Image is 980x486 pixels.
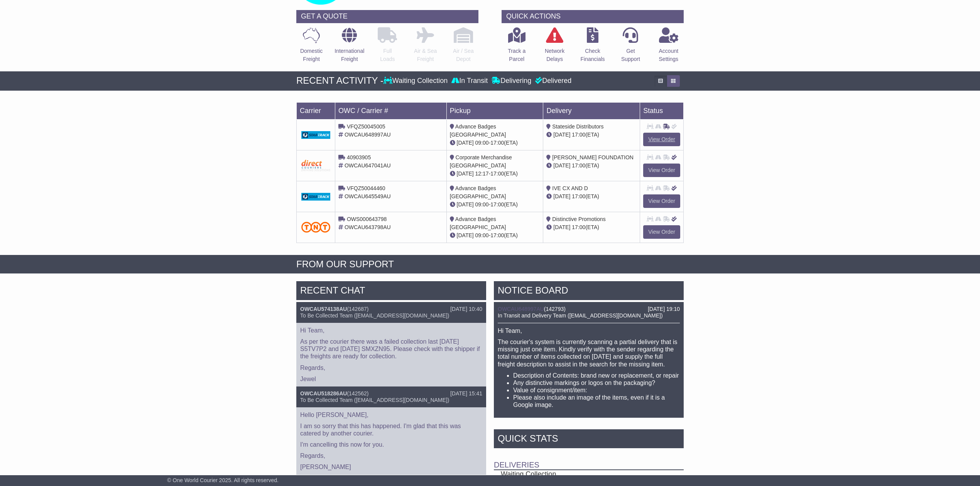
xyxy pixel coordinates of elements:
div: RECENT ACTIVITY - [296,75,384,86]
span: Advance Badges [GEOGRAPHIC_DATA] [450,216,506,230]
p: The courier's system is currently scanning a partial delivery that is missing just one item. Kind... [498,338,680,368]
div: (ETA) [546,131,637,139]
span: IVE CX AND D [552,185,588,191]
img: GetCarrierServiceDarkLogo [301,131,330,139]
span: 17:00 [572,193,585,199]
p: Hi Team, [300,327,482,334]
p: As per the courier there was a failed collection last [DATE] S5TV7P2 and [DATE] SMXZN95. Please c... [300,338,482,360]
span: [DATE] [553,162,570,169]
img: Direct.png [301,160,330,171]
span: 17:00 [490,201,504,208]
p: Hi Team, [498,327,680,334]
a: NetworkDelays [544,27,565,67]
span: [DATE] [553,224,570,230]
div: In Transit [449,77,490,85]
div: - (ETA) [450,139,540,147]
span: To Be Collected Team ([EMAIL_ADDRESS][DOMAIN_NAME]) [300,312,449,319]
div: GET A QUOTE [296,10,478,23]
span: 142687 [349,306,367,312]
span: VFQZ50044460 [347,185,385,191]
p: I am so sorry that this has happened. I'm glad that this was catered by another courier. [300,422,482,437]
a: View Order [643,225,680,239]
td: Waiting Collection [494,470,609,479]
span: 40903905 [347,154,371,160]
span: Distinctive Promotions [552,216,606,222]
span: © One World Courier 2025. All rights reserved. [167,477,279,483]
p: Track a Parcel [508,47,525,63]
div: [DATE] 10:40 [450,306,482,312]
div: Quick Stats [494,429,684,450]
div: - (ETA) [450,231,540,240]
a: DomesticFreight [300,27,323,67]
a: OWCAU518286AU [300,390,347,397]
span: [DATE] [553,193,570,199]
span: 17:00 [490,140,504,146]
span: 17:00 [490,170,504,177]
div: - (ETA) [450,201,540,209]
a: CheckFinancials [580,27,605,67]
span: [DATE] [457,201,474,208]
p: Air & Sea Freight [414,47,437,63]
img: GetCarrierServiceDarkLogo [301,193,330,201]
li: Value of consignment/item: [513,386,680,394]
span: In Transit and Delivery Team ([EMAIL_ADDRESS][DOMAIN_NAME]) [498,312,663,319]
p: Hello [PERSON_NAME], [300,411,482,418]
span: OWCAU643798AU [345,224,391,230]
div: RECENT CHAT [296,281,486,302]
p: Regards, [300,452,482,459]
p: Account Settings [659,47,679,63]
p: Full Loads [378,47,397,63]
span: OWS000643798 [347,216,387,222]
a: View Order [643,164,680,177]
div: (ETA) [546,162,637,170]
img: TNT_Domestic.png [301,222,330,232]
span: 09:00 [475,201,489,208]
p: I'm cancelling this now for you. [300,441,482,448]
p: Jewel [300,375,482,383]
p: Get Support [621,47,640,63]
div: (ETA) [546,192,637,201]
td: OWC / Carrier # [335,102,447,119]
span: [PERSON_NAME] FOUNDATION [552,154,634,160]
p: Air / Sea Depot [453,47,474,63]
li: Any distinctive markings or logos on the packaging? [513,379,680,386]
li: Description of Contents: brand new or replacement, or repair [513,372,680,379]
a: View Order [643,133,680,146]
span: OWCAU645549AU [345,193,391,199]
div: QUICK ACTIONS [502,10,684,23]
span: [DATE] [553,132,570,138]
span: 09:00 [475,232,489,238]
span: To Be Collected Team ([EMAIL_ADDRESS][DOMAIN_NAME]) [300,397,449,403]
span: OWCAU648997AU [345,132,391,138]
a: InternationalFreight [334,27,365,67]
span: Corporate Merchandise [GEOGRAPHIC_DATA] [450,154,512,169]
div: [DATE] 19:10 [648,306,680,312]
span: [DATE] [457,232,474,238]
span: 17:00 [572,224,585,230]
span: OWCAU647041AU [345,162,391,169]
a: OWCAU648997AU [498,306,544,312]
a: GetSupport [621,27,640,67]
p: International Freight [335,47,364,63]
li: Please also include an image of the items, even if it is a Google image. [513,394,680,408]
p: Check Financials [581,47,605,63]
span: Stateside Distributors [552,123,603,130]
td: Deliveries [494,450,684,470]
a: View Order [643,194,680,208]
div: ( ) [300,390,482,397]
div: Delivered [533,77,571,85]
div: (ETA) [546,223,637,231]
div: FROM OUR SUPPORT [296,259,684,270]
span: 12:17 [475,170,489,177]
div: [DATE] 15:41 [450,390,482,397]
td: Pickup [446,102,543,119]
span: Advance Badges [GEOGRAPHIC_DATA] [450,185,506,199]
span: 09:00 [475,140,489,146]
td: Carrier [297,102,335,119]
p: [PERSON_NAME] [300,463,482,471]
p: Domestic Freight [300,47,323,63]
a: Track aParcel [507,27,526,67]
p: Regards, [300,364,482,371]
a: AccountSettings [659,27,679,67]
div: - (ETA) [450,170,540,178]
